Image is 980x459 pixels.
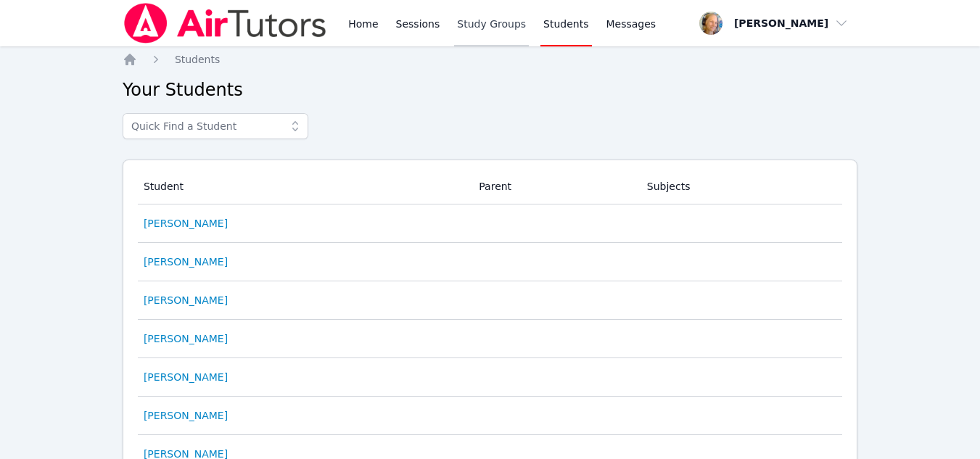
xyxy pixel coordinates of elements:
[123,52,857,67] nav: Breadcrumb
[138,204,842,243] tr: [PERSON_NAME]
[138,243,842,281] tr: [PERSON_NAME]
[144,408,228,423] a: [PERSON_NAME]
[138,358,842,397] tr: [PERSON_NAME]
[123,113,308,139] input: Quick Find a Student
[138,169,470,204] th: Student
[470,169,638,204] th: Parent
[144,370,228,384] a: [PERSON_NAME]
[175,54,220,65] span: Students
[144,331,228,346] a: [PERSON_NAME]
[138,320,842,358] tr: [PERSON_NAME]
[144,293,228,307] a: [PERSON_NAME]
[175,52,220,67] a: Students
[138,397,842,435] tr: [PERSON_NAME]
[123,3,328,44] img: Air Tutors
[144,216,228,231] a: [PERSON_NAME]
[606,17,656,31] span: Messages
[144,255,228,269] a: [PERSON_NAME]
[123,78,857,102] h2: Your Students
[638,169,842,204] th: Subjects
[138,281,842,320] tr: [PERSON_NAME]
